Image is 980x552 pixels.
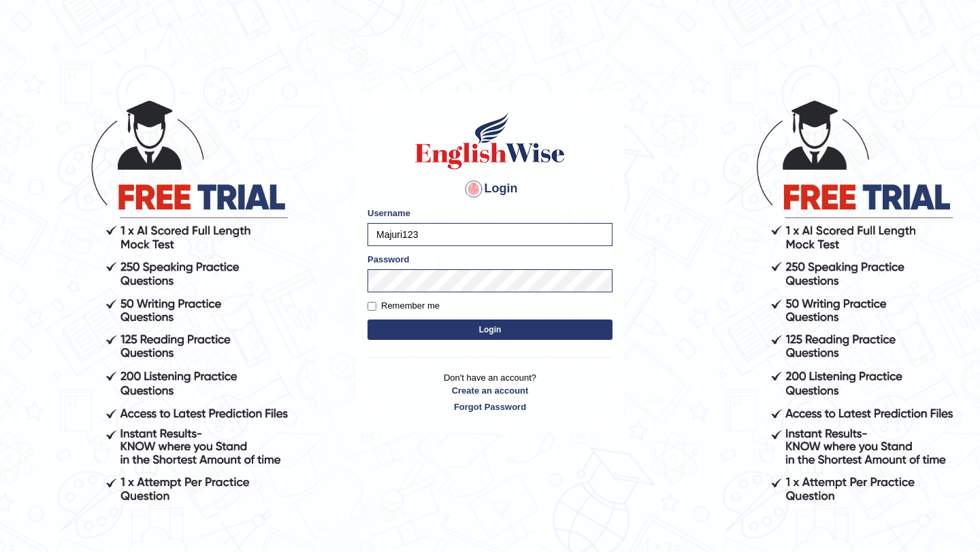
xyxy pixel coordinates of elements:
[367,302,376,311] input: Remember me
[367,253,409,266] label: Password
[367,384,612,397] a: Create an account
[367,178,612,200] h4: Login
[367,299,440,313] label: Remember me
[367,371,612,413] p: Don't have an account?
[367,320,612,340] button: Login
[367,207,410,220] label: Username
[412,110,568,171] img: Logo of English Wise sign in for intelligent practice with AI
[367,400,612,413] a: Forgot Password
